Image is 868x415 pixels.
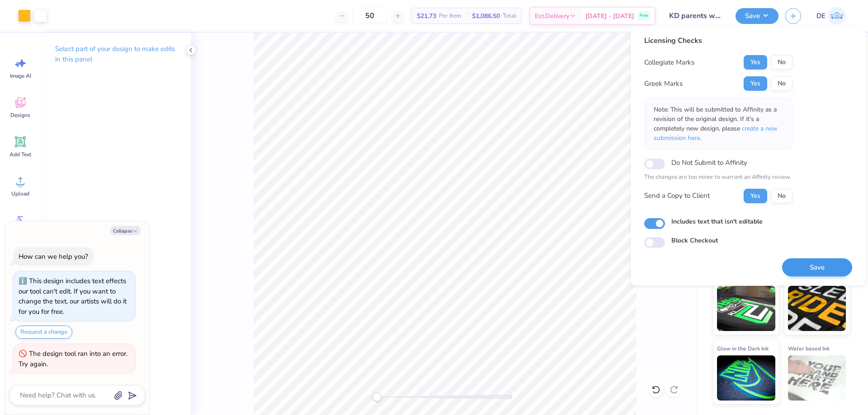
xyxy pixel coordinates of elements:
[812,7,850,25] a: DE
[19,349,127,368] div: The design tool ran into an error. Try again.
[644,191,710,201] div: Send a Copy to Client
[11,190,29,197] span: Upload
[771,189,793,203] button: No
[535,11,569,21] span: Est. Delivery
[644,35,793,46] div: Licensing Checks
[654,105,783,143] p: Note: This will be submitted to Affinity as a revision of the original design. If it's a complete...
[717,355,775,401] img: Glow in the Dark Ink
[19,252,88,261] div: How can we help you?
[717,344,769,353] span: Glow in the Dark Ink
[503,11,516,21] span: Total
[439,11,461,21] span: Per Item
[15,326,72,339] button: Request a change
[744,189,767,203] button: Yes
[10,72,31,79] span: Image AI
[788,286,846,331] img: Metallic & Glitter Ink
[644,57,694,68] div: Collegiate Marks
[644,79,683,89] div: Greek Marks
[19,276,127,316] div: This design includes text effects our tool can't edit. If you want to change the text, our artist...
[736,8,778,24] button: Save
[671,157,747,168] label: Do Not Submit to Affinity
[373,392,382,401] div: Accessibility label
[9,151,31,158] span: Add Text
[744,76,767,91] button: Yes
[671,236,718,245] label: Block Checkout
[782,258,852,277] button: Save
[788,344,830,353] span: Water based Ink
[417,11,436,21] span: $21.73
[644,173,793,182] p: The changes are too minor to warrant an Affinity review.
[744,55,767,70] button: Yes
[788,355,846,401] img: Water based Ink
[585,11,634,21] span: [DATE] - [DATE]
[640,13,648,19] span: Free
[10,112,30,119] span: Designs
[662,7,729,25] input: Untitled Design
[816,11,826,21] span: DE
[55,44,176,65] p: Select part of your design to make edits in this panel
[771,55,793,70] button: No
[828,7,846,25] img: Djian Evardoni
[671,217,763,226] label: Includes text that isn't editable
[472,11,500,21] span: $1,086.50
[110,226,141,235] button: Collapse
[352,8,387,24] input: – –
[717,286,775,331] img: Neon Ink
[771,76,793,91] button: No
